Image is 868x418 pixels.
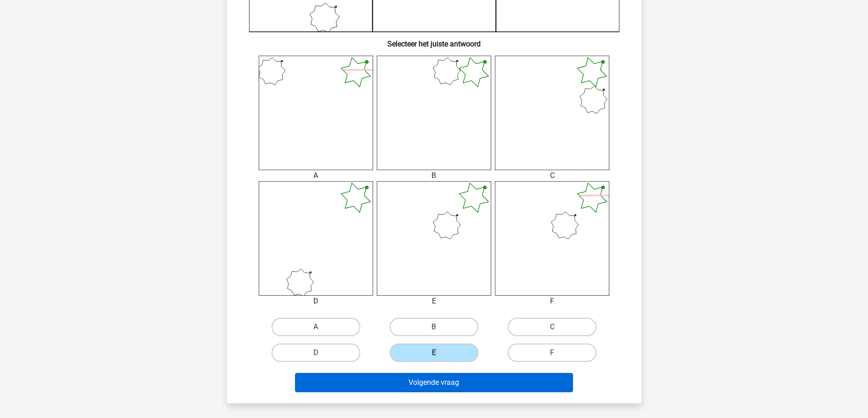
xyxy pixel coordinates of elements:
label: E [390,344,478,362]
h6: Selecteer het juiste antwoord [242,32,627,48]
label: F [508,344,596,362]
button: Volgende vraag [295,373,573,392]
label: B [390,318,478,336]
div: D [252,296,380,307]
div: A [252,170,380,181]
label: C [508,318,596,336]
div: F [488,296,616,307]
div: B [370,170,498,181]
label: A [272,318,360,336]
label: D [272,344,360,362]
div: C [488,170,616,181]
div: E [370,296,498,307]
